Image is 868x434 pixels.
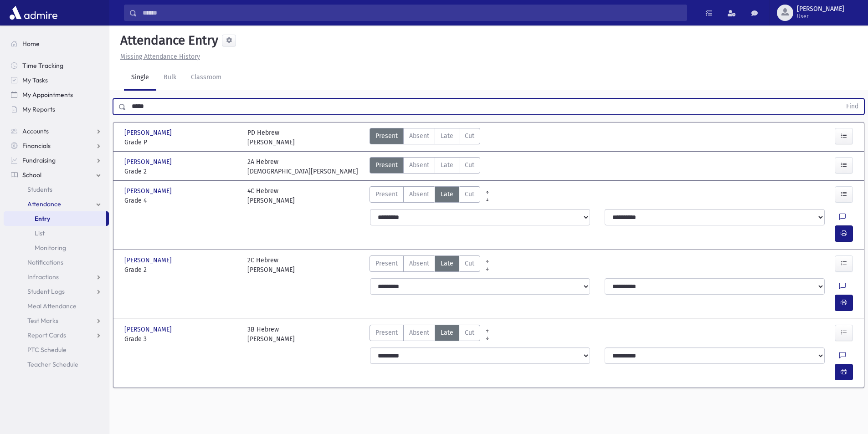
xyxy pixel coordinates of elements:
[124,128,174,138] span: [PERSON_NAME]
[27,273,59,281] span: Infractions
[4,58,109,73] a: Time Tracking
[22,156,56,164] span: Fundraising
[4,168,109,182] a: School
[4,124,109,138] a: Accounts
[375,259,398,268] span: Present
[4,73,109,87] a: My Tasks
[841,99,864,114] button: Find
[375,131,398,141] span: Present
[124,167,238,176] span: Grade 2
[22,171,41,179] span: School
[22,142,51,150] span: Financials
[465,328,474,337] span: Cut
[27,346,67,354] span: PTC Schedule
[4,138,109,153] a: Financials
[409,131,429,141] span: Absent
[124,325,174,334] span: [PERSON_NAME]
[4,284,109,299] a: Student Logs
[441,131,453,141] span: Late
[441,160,453,170] span: Late
[370,186,480,205] div: AttTypes
[124,157,174,167] span: [PERSON_NAME]
[4,328,109,342] a: Report Cards
[22,61,63,70] span: Time Tracking
[35,214,50,223] span: Entry
[124,186,174,196] span: [PERSON_NAME]
[375,328,398,337] span: Present
[4,102,109,117] a: My Reports
[441,259,453,268] span: Late
[184,65,229,91] a: Classroom
[120,53,200,61] u: Missing Attendance History
[4,197,109,211] a: Attendance
[247,128,295,147] div: PD Hebrew [PERSON_NAME]
[247,325,295,344] div: 3B Hebrew [PERSON_NAME]
[441,189,453,199] span: Late
[797,13,844,20] span: User
[375,160,398,170] span: Present
[4,211,106,226] a: Entry
[370,157,480,176] div: AttTypes
[22,127,49,135] span: Accounts
[137,5,687,21] input: Search
[22,91,73,99] span: My Appointments
[124,255,174,265] span: [PERSON_NAME]
[4,357,109,372] a: Teacher Schedule
[27,200,61,208] span: Attendance
[4,182,109,197] a: Students
[22,105,55,113] span: My Reports
[4,240,109,255] a: Monitoring
[27,317,58,325] span: Test Marks
[124,65,156,91] a: Single
[7,4,60,22] img: AdmirePro
[375,189,398,199] span: Present
[409,259,429,268] span: Absent
[465,259,474,268] span: Cut
[4,153,109,168] a: Fundraising
[22,40,40,48] span: Home
[465,131,474,141] span: Cut
[35,244,66,252] span: Monitoring
[370,255,480,275] div: AttTypes
[27,302,77,310] span: Meal Attendance
[27,331,66,339] span: Report Cards
[4,87,109,102] a: My Appointments
[27,258,63,266] span: Notifications
[4,226,109,240] a: List
[27,287,65,296] span: Student Logs
[370,128,480,147] div: AttTypes
[797,5,844,13] span: [PERSON_NAME]
[4,36,109,51] a: Home
[156,65,184,91] a: Bulk
[370,325,480,344] div: AttTypes
[409,328,429,337] span: Absent
[4,299,109,313] a: Meal Attendance
[247,186,295,205] div: 4C Hebrew [PERSON_NAME]
[4,270,109,284] a: Infractions
[409,160,429,170] span: Absent
[27,185,52,194] span: Students
[117,53,200,61] a: Missing Attendance History
[27,360,78,368] span: Teacher Schedule
[124,138,238,147] span: Grade P
[4,313,109,328] a: Test Marks
[409,189,429,199] span: Absent
[247,255,295,275] div: 2C Hebrew [PERSON_NAME]
[4,255,109,270] a: Notifications
[117,33,218,48] h5: Attendance Entry
[35,229,45,237] span: List
[124,196,238,205] span: Grade 4
[124,334,238,344] span: Grade 3
[441,328,453,337] span: Late
[465,189,474,199] span: Cut
[247,157,358,176] div: 2A Hebrew [DEMOGRAPHIC_DATA][PERSON_NAME]
[124,265,238,275] span: Grade 2
[4,342,109,357] a: PTC Schedule
[22,76,48,84] span: My Tasks
[465,160,474,170] span: Cut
